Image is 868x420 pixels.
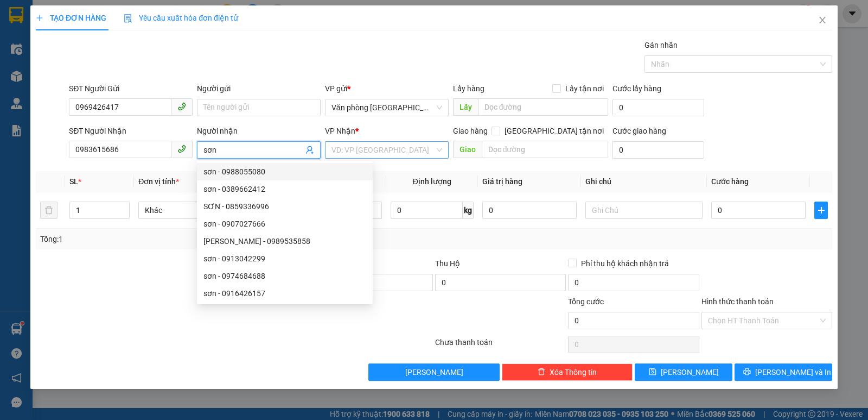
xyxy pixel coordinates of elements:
div: VP gửi [325,83,449,95]
div: sơn - 0988055080 [197,163,373,180]
div: Tổng: 1 [40,233,336,245]
span: Giao hàng [453,127,488,135]
span: TẠO ĐƠN HÀNG [36,14,106,22]
span: delete [538,368,545,377]
span: kg [463,202,474,219]
div: Người gửi [197,83,321,95]
label: Cước lấy hàng [612,84,661,93]
span: [PERSON_NAME] [661,366,719,378]
div: Người nhận [197,125,321,137]
span: close [818,16,827,24]
div: sơn - 0907027666 [197,215,373,233]
button: save[PERSON_NAME] [635,363,732,381]
span: VP Nhận [325,127,355,135]
div: [PERSON_NAME] - 0989535858 [203,235,366,247]
span: save [649,368,656,377]
span: [GEOGRAPHIC_DATA] tận nơi [500,125,608,137]
span: Lấy tận nơi [561,83,608,95]
span: plus [36,14,43,22]
div: SĐT Người Nhận [69,125,193,137]
span: Yêu cầu xuất hóa đơn điện tử [124,14,238,22]
button: Close [807,5,838,36]
span: Giao [453,141,482,158]
img: icon [124,14,132,23]
div: sơn - 0916426157 [197,285,373,302]
button: delete [40,202,58,219]
span: Tổng cước [568,297,604,306]
span: phone [177,102,186,111]
span: plus [815,206,827,215]
input: 0 [482,202,577,219]
button: plus [814,202,828,219]
span: SL [69,177,78,186]
div: Chưa thanh toán [434,336,567,355]
input: Dọc đường [482,141,609,158]
input: Cước lấy hàng [612,99,704,116]
div: HỒNG SƠN - 0989535858 [197,233,373,250]
span: Lấy [453,98,478,116]
input: Ghi Chú [585,202,703,219]
span: user-add [305,146,314,154]
div: SƠN - 0859336996 [197,198,373,215]
label: Cước giao hàng [612,127,666,135]
div: sơn - 0907027666 [203,218,366,230]
label: Gán nhãn [644,41,678,49]
button: deleteXóa Thông tin [502,363,633,381]
span: Cước hàng [711,177,749,186]
span: Định lượng [413,177,451,186]
span: phone [177,145,186,153]
th: Ghi chú [581,171,707,192]
div: SƠN - 0859336996 [203,200,366,212]
span: [PERSON_NAME] [405,366,463,378]
input: Cước giao hàng [612,141,704,159]
span: Phí thu hộ khách nhận trả [577,258,673,269]
input: Dọc đường [478,98,609,116]
div: sơn - 0389662412 [203,183,366,195]
button: printer[PERSON_NAME] và In [735,363,832,381]
span: Xóa Thông tin [550,366,597,378]
div: sơn - 0913042299 [197,250,373,267]
span: Văn phòng Ninh Bình [331,99,442,116]
span: Giá trị hàng [482,177,522,186]
span: printer [743,368,751,377]
div: sơn - 0916426157 [203,287,366,299]
span: Lấy hàng [453,84,484,93]
div: SĐT Người Gửi [69,83,193,95]
button: [PERSON_NAME] [368,363,499,381]
span: Khác [145,202,249,218]
div: sơn - 0974684688 [197,267,373,285]
div: sơn - 0389662412 [197,180,373,198]
span: Đơn vị tính [138,177,179,186]
span: [PERSON_NAME] và In [755,366,831,378]
div: sơn - 0974684688 [203,270,366,282]
span: Thu Hộ [435,259,460,268]
div: sơn - 0913042299 [203,253,366,265]
div: sơn - 0988055080 [203,166,366,178]
label: Hình thức thanh toán [701,297,774,306]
